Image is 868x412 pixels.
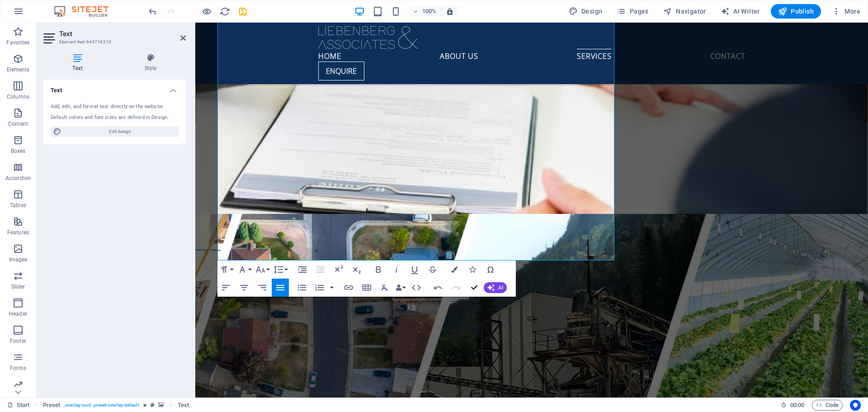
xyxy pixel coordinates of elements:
span: . overlay-cont .preset-overlay-default [64,400,139,411]
button: Line Height [272,260,289,279]
button: Unordered List [293,279,311,297]
button: Underline (Ctrl+U) [406,260,423,279]
button: More [828,4,864,19]
p: Header [9,310,27,317]
p: Content [8,120,28,128]
button: Font Family [236,260,253,279]
p: Accordion [5,175,31,182]
p: Slider [11,283,25,290]
h3: Element #ed-644718210 [59,38,168,46]
button: Design [565,4,606,19]
button: Insert Table [358,279,375,297]
button: Colors [446,260,463,279]
span: : [797,402,798,408]
i: This element contains a background [158,403,164,407]
button: Pages [613,4,652,19]
button: Undo (Ctrl+Z) [429,279,447,297]
button: Redo (Ctrl+Shift+Z) [448,279,465,297]
span: Code [816,400,839,411]
p: Footer [10,337,26,345]
button: 100% [409,6,441,17]
span: AI [498,285,503,290]
button: Icons [464,260,481,279]
p: Tables [10,202,26,209]
button: Edit design [51,126,179,137]
button: Align Center [236,279,253,297]
button: AI [484,282,507,293]
span: Click to select. Double-click to edit [178,400,189,411]
button: Special Characters [482,260,499,279]
button: AI Writer [717,4,764,19]
button: Align Justify [272,279,289,297]
i: Save (Ctrl+S) [238,6,248,17]
button: Strikethrough [424,260,441,279]
h4: Text [43,53,115,72]
button: Confirm (Ctrl+⏎) [466,279,483,297]
button: save [237,6,248,17]
button: Increase Indent [294,260,311,279]
i: Element contains an animation [143,403,147,407]
span: Edit design [64,126,176,137]
p: Boxes [11,147,26,155]
p: Elements [7,66,30,73]
span: Design [569,7,603,16]
p: Features [7,229,29,236]
button: Align Left [217,279,235,297]
button: undo [147,6,158,17]
p: Images [9,256,28,263]
h6: 100% [422,6,437,17]
button: Font Size [254,260,271,279]
button: Code [812,400,843,411]
button: Usercentrics [850,400,861,411]
p: Columns [7,93,29,100]
span: Navigator [663,7,706,16]
button: Superscript [330,260,347,279]
p: Forms [10,365,26,372]
button: Ordered List [328,279,335,297]
button: Subscript [348,260,365,279]
button: Decrease Indent [312,260,329,279]
button: Insert Link [340,279,357,297]
div: Add, edit, and format text directly on the website. [51,103,179,111]
button: Navigator [660,4,710,19]
a: Click to cancel selection. Double-click to open Pages [7,400,30,411]
i: On resize automatically adjust zoom level to fit chosen device. [446,7,454,15]
span: Publish [778,7,814,16]
h6: Session time [781,400,805,411]
button: Ordered List [311,279,328,297]
div: Default colors and font sizes are defined in Design. [51,114,179,122]
span: Click to select. Double-click to edit [43,400,61,411]
span: More [832,7,860,16]
button: reload [219,6,230,17]
i: This element is a customizable preset [151,403,155,407]
span: Pages [617,7,648,16]
button: Italic (Ctrl+I) [388,260,405,279]
button: Data Bindings [394,279,407,297]
button: Paragraph Format [217,260,235,279]
button: Bold (Ctrl+B) [370,260,387,279]
button: Clear Formatting [376,279,393,297]
button: Click here to leave preview mode and continue editing [201,6,212,17]
button: Publish [771,4,821,19]
button: HTML [408,279,425,297]
h4: Style [115,53,186,72]
img: Editor Logo [52,6,120,17]
i: Reload page [220,6,230,17]
button: Align Right [254,279,271,297]
span: AI Writer [721,7,760,16]
h4: Text [43,80,186,96]
h2: Text [59,30,186,38]
span: 00 00 [790,400,804,411]
p: Favorites [6,39,29,46]
i: Undo: Change text (Ctrl+Z) [147,6,158,17]
div: Design (Ctrl+Alt+Y) [565,4,606,19]
nav: breadcrumb [43,400,189,411]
